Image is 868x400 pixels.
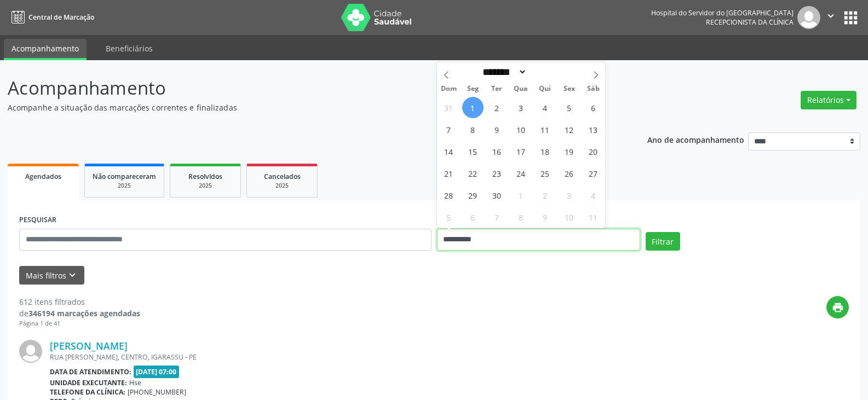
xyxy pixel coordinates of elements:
[8,74,605,102] p: Acompanhamento
[178,182,233,190] div: 2025
[646,232,680,251] button: Filtrar
[438,163,459,184] span: Setembro 21, 2025
[438,97,459,118] span: Agosto 31, 2025
[93,182,156,190] div: 2025
[255,182,309,190] div: 2025
[438,141,459,162] span: Setembro 14, 2025
[559,163,580,184] span: Setembro 26, 2025
[19,308,140,319] div: de
[510,184,532,206] span: Outubro 1, 2025
[534,184,556,206] span: Outubro 2, 2025
[134,366,180,378] span: [DATE] 07:00
[534,119,556,140] span: Setembro 11, 2025
[66,269,78,281] i: keyboard_arrow_down
[4,39,87,60] a: Acompanhamento
[50,387,125,397] b: Telefone da clínica:
[706,18,794,27] span: Recepcionista da clínica
[19,266,84,285] button: Mais filtroskeyboard_arrow_down
[8,8,94,26] a: Central de Marcação
[797,6,820,29] img: img
[486,163,508,184] span: Setembro 23, 2025
[583,119,604,140] span: Setembro 13, 2025
[264,172,301,181] span: Cancelados
[462,163,484,184] span: Setembro 22, 2025
[820,6,841,29] button: 
[25,172,61,181] span: Agendados
[486,97,508,118] span: Setembro 2, 2025
[581,85,605,92] span: Sáb
[19,212,56,229] label: PESQUISAR
[28,13,94,22] span: Central de Marcação
[462,206,484,228] span: Outubro 6, 2025
[559,184,580,206] span: Outubro 3, 2025
[129,378,141,387] span: Hse
[486,119,508,140] span: Setembro 9, 2025
[559,141,580,162] span: Setembro 19, 2025
[50,367,131,376] b: Data de atendimento:
[438,119,459,140] span: Setembro 7, 2025
[527,66,563,78] input: Year
[832,302,844,314] i: print
[510,163,532,184] span: Setembro 24, 2025
[8,102,605,113] p: Acompanhe a situação das marcações correntes e finalizadas
[486,141,508,162] span: Setembro 16, 2025
[28,308,140,318] strong: 346194 marcações agendadas
[19,319,140,328] div: Página 1 de 41
[510,206,532,228] span: Outubro 8, 2025
[557,85,581,92] span: Sex
[651,8,794,18] div: Hospital do Servidor do [GEOGRAPHIC_DATA]
[462,184,484,206] span: Setembro 29, 2025
[19,296,140,308] div: 612 itens filtrados
[437,85,461,92] span: Dom
[534,141,556,162] span: Setembro 18, 2025
[438,206,459,228] span: Outubro 5, 2025
[510,119,532,140] span: Setembro 10, 2025
[533,85,557,92] span: Qui
[583,184,604,206] span: Outubro 4, 2025
[479,66,527,78] select: Month
[485,85,509,92] span: Ter
[510,141,532,162] span: Setembro 17, 2025
[50,340,128,352] a: [PERSON_NAME]
[19,340,42,363] img: img
[128,387,186,397] span: [PHONE_NUMBER]
[486,206,508,228] span: Outubro 7, 2025
[510,97,532,118] span: Setembro 3, 2025
[462,97,484,118] span: Setembro 1, 2025
[50,378,127,387] b: Unidade executante:
[826,296,849,318] button: print
[462,119,484,140] span: Setembro 8, 2025
[647,132,744,146] p: Ano de acompanhamento
[801,91,856,109] button: Relatórios
[534,163,556,184] span: Setembro 25, 2025
[583,141,604,162] span: Setembro 20, 2025
[841,8,860,27] button: apps
[559,97,580,118] span: Setembro 5, 2025
[98,39,160,58] a: Beneficiários
[559,206,580,228] span: Outubro 10, 2025
[50,352,685,362] div: RUA [PERSON_NAME], CENTRO, IGARASSU - PE
[583,97,604,118] span: Setembro 6, 2025
[583,163,604,184] span: Setembro 27, 2025
[461,85,485,92] span: Seg
[93,172,156,181] span: Não compareceram
[509,85,533,92] span: Qua
[559,119,580,140] span: Setembro 12, 2025
[462,141,484,162] span: Setembro 15, 2025
[583,206,604,228] span: Outubro 11, 2025
[534,97,556,118] span: Setembro 4, 2025
[486,184,508,206] span: Setembro 30, 2025
[825,10,837,22] i: 
[188,172,222,181] span: Resolvidos
[438,184,459,206] span: Setembro 28, 2025
[534,206,556,228] span: Outubro 9, 2025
